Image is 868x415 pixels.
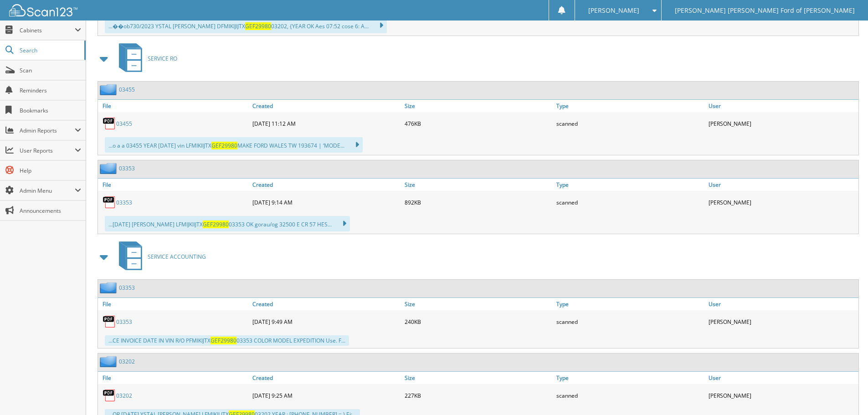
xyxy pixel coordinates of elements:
img: PDF.png [103,389,116,402]
span: Admin Reports [20,127,75,134]
div: ...CE INVOICE DATE IN VIN R/O PFMIKIJTX 03353 COLOR MODEL EXPEDITION Use. F... [105,335,349,346]
a: Type [554,100,706,112]
div: [PERSON_NAME] [706,114,858,133]
div: [PERSON_NAME] [706,386,858,405]
span: Cabinets [20,26,75,34]
img: folder2.png [100,282,119,293]
a: 03353 [116,318,132,326]
span: SERVICE ACCOUNTING [148,253,206,261]
span: [PERSON_NAME] [PERSON_NAME] Ford of [PERSON_NAME] [675,8,855,13]
div: ...[DATE] [PERSON_NAME] LFMIJKIIJTX 03353 OK gorau/og 32500 E CR 57 HES... [105,216,350,231]
div: [DATE] 9:14 AM [250,193,402,211]
span: Admin Menu [20,187,75,195]
span: GEF29980 [245,22,271,30]
div: [DATE] 9:25 AM [250,386,402,405]
a: Created [250,372,402,384]
img: folder2.png [100,163,119,174]
div: [PERSON_NAME] [706,193,858,211]
a: Created [250,100,402,112]
span: SERVICE RO [148,55,177,62]
span: Announcements [20,207,81,215]
span: Help [20,167,81,174]
a: User [706,179,858,191]
a: Type [554,298,706,310]
a: 03455 [119,86,135,93]
div: scanned [554,386,706,405]
div: ...��ob730/2023 YSTAL [PERSON_NAME] DFMIKIJIJTX 03202, {YEAR OK Aes 07:52 cose 6: A... [105,18,387,33]
div: 476KB [402,114,555,133]
img: folder2.png [100,84,119,95]
img: PDF.png [103,315,116,328]
span: GEF29980 [211,337,236,344]
a: 03353 [116,199,132,206]
a: File [98,179,250,191]
a: 03353 [119,284,135,292]
div: [DATE] 9:49 AM [250,313,402,331]
a: User [706,100,858,112]
a: File [98,298,250,310]
a: File [98,100,250,112]
a: User [706,372,858,384]
iframe: Chat Widget [822,371,868,415]
div: [PERSON_NAME] [706,313,858,331]
img: PDF.png [103,117,116,130]
span: Reminders [20,87,81,94]
a: Size [402,372,555,384]
span: User Reports [20,147,75,154]
a: Created [250,179,402,191]
a: SERVICE ACCOUNTING [113,239,206,275]
a: Size [402,179,555,191]
div: [DATE] 11:12 AM [250,114,402,133]
span: Search [20,46,80,54]
a: Type [554,372,706,384]
span: [PERSON_NAME] [588,8,639,13]
a: Size [402,298,555,310]
div: scanned [554,114,706,133]
a: Size [402,100,555,112]
span: Bookmarks [20,107,81,114]
a: SERVICE RO [113,41,177,77]
a: 03202 [119,358,135,365]
div: 240KB [402,313,555,331]
img: scan123-logo-white.svg [9,4,77,16]
div: scanned [554,313,706,331]
div: 892KB [402,193,555,211]
img: PDF.png [103,195,116,209]
img: folder2.png [100,356,119,367]
a: Type [554,179,706,191]
div: ...o a a 03455 YEAR [DATE] vin LFMIKIIJTX MAKE FORD WALES TW 193674 | ‘MODE... [105,137,363,153]
a: 03202 [116,392,132,400]
a: User [706,298,858,310]
span: GEF29980 [211,142,237,149]
a: 03353 [119,164,135,172]
div: scanned [554,193,706,211]
span: Scan [20,67,81,74]
div: 227KB [402,386,555,405]
a: File [98,372,250,384]
a: Created [250,298,402,310]
a: 03455 [116,120,132,128]
span: GEF29980 [203,220,229,228]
